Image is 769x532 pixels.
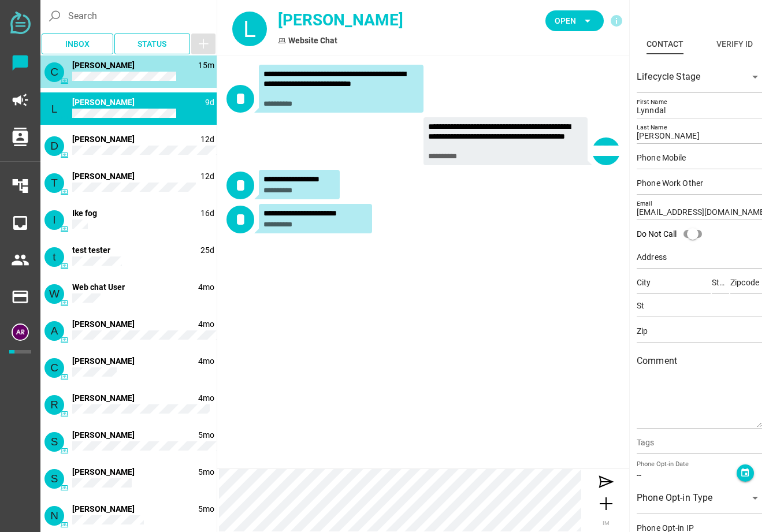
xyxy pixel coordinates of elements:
[42,34,113,54] button: Inbox
[200,172,214,181] span: 1756935997
[53,214,55,226] span: I
[60,483,69,492] i: Website Chat
[637,245,762,269] input: Address
[72,504,135,514] span: 26e0cdfd02-uh7ybY3z2pm49xgT7GA4
[647,37,683,51] div: Contact
[198,467,214,477] span: 1744825453
[60,151,69,159] i: Website Chat
[278,37,286,45] i: Website Chat
[716,37,753,51] div: Verify ID
[545,10,604,31] button: Open
[138,37,166,51] span: Status
[60,373,69,381] i: Website Chat
[60,188,69,196] i: Website Chat
[51,473,58,485] span: S
[11,251,29,269] i: people
[712,271,729,294] input: State
[60,336,69,344] i: Website Chat
[637,197,762,220] input: Email
[49,288,60,300] span: W
[51,325,58,337] span: A
[72,61,135,70] span: 29f1557527-Fk8ZY5lDypEKKYmBC5vs
[198,504,214,514] span: 1744817288
[51,436,58,448] span: S
[60,410,69,418] i: Website Chat
[200,245,214,255] span: 1755827115
[278,8,473,32] div: [PERSON_NAME]
[637,222,709,245] div: Do Not Call
[72,135,135,144] span: 29b31d3f4b-RSvwwxfSxKSqOT3ZQuRb
[637,121,762,144] input: Last Name
[243,16,256,42] span: L
[200,135,214,144] span: 1756936644
[637,146,762,169] input: Phone Mobile
[60,77,69,85] i: Website Chat
[748,491,762,505] i: arrow_drop_down
[60,447,69,455] i: Website Chat
[198,430,214,440] span: 1745897069
[198,319,214,329] span: 1747778546
[50,66,58,78] span: C
[11,91,29,109] i: campaign
[72,356,135,366] span: 274d93d7a4-YEyZWNScUWj30Z5DPFCD
[51,103,58,115] span: L
[114,34,191,54] button: Status
[10,12,31,34] img: svg+xml;base64,PD94bWwgdmVyc2lvbj0iMS4wIiBlbmNvZGluZz0iVVRGLTgiPz4KPHN2ZyB2ZXJzaW9uPSIxLjEiIHZpZX...
[72,209,97,218] span: 299d8185be-uxfTwoEW1zhPg5CcIir9
[637,439,762,453] input: Tags
[198,393,214,403] span: 1746455547
[198,282,214,292] span: 1747955724
[60,114,69,122] i: Website Chat
[51,177,58,189] span: T
[60,262,69,270] i: Website Chat
[60,299,69,307] i: Website Chat
[637,294,762,317] input: St
[72,282,125,292] span: 279bdaaf7f-lySr5z6YQTmbWtlc9jJv
[65,37,90,51] span: Inbox
[637,470,737,482] div: --
[603,520,610,526] span: IM
[50,140,58,152] span: D
[60,225,69,233] i: Website Chat
[11,177,29,195] i: account_tree
[50,509,58,522] span: N
[60,520,69,529] i: Website Chat
[11,128,29,146] i: contacts
[637,460,737,470] div: Phone Opt-in Date
[637,271,711,294] input: City
[72,467,135,477] span: 26e14aea0b-uBeWLsQMRSiuoP1qQSfk
[50,362,58,374] span: C
[748,70,762,84] i: arrow_drop_down
[50,399,58,411] span: R
[637,95,762,118] input: First Name
[72,245,110,255] span: 29710c609e-zEAUQAtFKz7ZMM2lUHUI
[278,35,473,47] div: Website Chat
[12,323,29,341] img: 662ab11879ed9924c427ab3a-30.png
[11,288,29,306] i: payment
[53,251,55,263] span: t
[730,271,762,294] input: Zipcode
[198,61,214,70] span: 1757980841
[205,98,214,107] span: 1757192388
[11,54,29,72] i: chat_bubble
[72,98,135,107] span: 29c26bdcb4-W3UDo3MNruVq1GYNqbUs
[72,319,135,329] span: 27915031af-sjNlmtqd4mBCQTJ1QAhI
[740,468,750,478] i: event
[581,14,595,28] i: arrow_drop_down
[72,172,135,181] span: 29b32217a6-9ZsSSVpoxZE3ijLvS290
[198,356,214,366] span: 1746642664
[11,214,29,232] i: inbox
[637,319,762,343] input: Zip
[72,393,135,403] span: 274275136e-pFnta6xHzTRlkw8oc1RV
[555,14,576,28] span: Open
[637,172,762,195] input: Phone Work Other
[637,228,677,240] div: Do Not Call
[610,14,623,28] i: info
[200,209,214,218] span: 1756573217
[72,430,135,440] span: 27212558c3-nIiHAijXXG42cLnuZU7q
[637,360,762,427] textarea: Comment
